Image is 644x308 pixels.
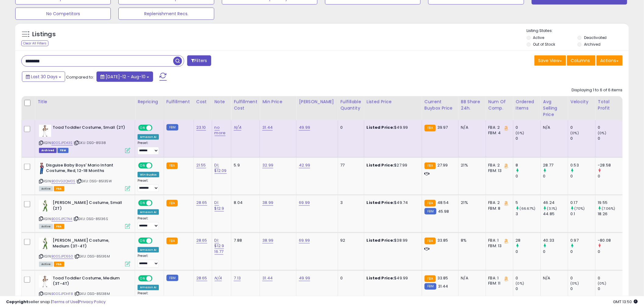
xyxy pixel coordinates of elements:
[53,238,127,250] b: [PERSON_NAME] Costume, Medium (3T-4T)
[341,238,359,243] div: 92
[152,201,161,206] span: OFF
[215,124,226,136] a: no more
[367,237,394,243] b: Listed Price:
[571,238,595,243] div: 0.97
[567,55,596,66] button: Columns
[437,237,448,243] span: 33.85
[299,124,310,131] a: 49.99
[73,216,108,221] span: | SKU: DSG-85136S
[196,99,209,105] div: Cost
[6,299,106,305] div: seller snap | |
[533,35,544,40] label: Active
[106,74,145,80] span: [DATE]-12 - Aug-10
[196,275,207,281] a: 28.65
[461,163,481,168] div: 21%
[32,30,56,39] h5: Listings
[152,276,161,281] span: OFF
[234,124,241,131] a: N/A
[543,200,568,205] div: 46.24
[571,281,579,286] small: (0%)
[196,162,206,168] a: 21.55
[234,275,241,281] a: 7.13
[138,254,159,268] div: Preset:
[53,275,127,288] b: Toad Toddler Costume, Medium (3T-4T)
[166,200,178,207] small: FBA
[6,299,28,305] strong: Copyright
[572,87,623,93] div: Displaying 1 to 6 of 6 items
[152,163,161,168] span: OFF
[187,55,211,66] button: Filters
[152,238,161,243] span: OFF
[299,200,310,206] a: 69.99
[527,28,629,34] p: Listing States:
[488,168,509,173] div: FBM: 13
[516,211,541,217] div: 3
[571,99,593,105] div: Velocity
[234,200,255,205] div: 8.04
[575,206,585,211] small: (70%)
[139,163,146,168] span: ON
[234,163,255,168] div: 5.9
[516,200,541,205] div: 5
[543,238,568,243] div: 40.33
[196,124,206,131] a: 23.10
[39,224,53,229] span: All listings currently available for purchase on Amazon
[21,40,48,46] div: Clear All Filters
[571,58,590,64] span: Columns
[138,247,159,253] div: Amazon AI
[15,8,111,20] button: No Competitors
[262,200,273,206] a: 38.99
[571,136,595,141] div: 0
[488,125,509,130] div: FBA: 2
[299,237,310,243] a: 69.99
[543,163,568,168] div: 28.77
[571,275,595,281] div: 0
[367,238,417,243] div: $38.99
[299,275,310,281] a: 49.99
[39,125,51,137] img: 41YB3Z1Tt0L._SL40_.jpg
[367,162,394,168] b: Listed Price:
[488,243,509,249] div: FBM: 13
[138,179,159,192] div: Preset:
[598,173,623,179] div: 0
[139,276,146,281] span: ON
[547,206,557,211] small: (3.1%)
[74,140,106,145] span: | SKU: DSG-85138
[534,55,566,66] button: Save View
[461,125,481,130] div: N/A
[437,162,448,168] span: 27.99
[488,275,509,281] div: FBA: 1
[37,99,132,105] div: Title
[425,99,456,111] div: Current Buybox Price
[425,275,436,282] small: FBA
[39,275,130,304] div: ASIN:
[215,275,222,281] a: N/A
[516,136,541,141] div: 0
[262,237,273,243] a: 38.99
[367,200,394,205] b: Listed Price:
[53,125,127,132] b: Toad Toddler Costume, Small (2T)
[51,140,73,145] a: B00SJPD43S
[571,211,595,217] div: 0.1
[533,42,555,47] label: Out of Stock
[262,99,294,105] div: Min Price
[461,200,481,205] div: 21%
[437,200,449,205] span: 48.54
[166,275,178,281] small: FBM
[425,238,436,244] small: FBA
[51,216,72,222] a: B00SJPCTN4
[234,99,257,111] div: Fulfillment Cost
[341,99,362,111] div: Fulfillable Quantity
[516,173,541,179] div: 0
[520,206,536,211] small: (66.67%)
[516,275,541,281] div: 0
[215,162,227,174] a: DI; $12.09
[215,200,224,211] a: DI: $12.9
[543,211,568,217] div: 44.85
[516,131,524,135] small: (0%)
[488,281,509,286] div: FBM: 11
[438,284,448,289] span: 31.44
[598,163,623,168] div: -28.58
[543,99,565,118] div: Avg Selling Price
[166,124,178,131] small: FBM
